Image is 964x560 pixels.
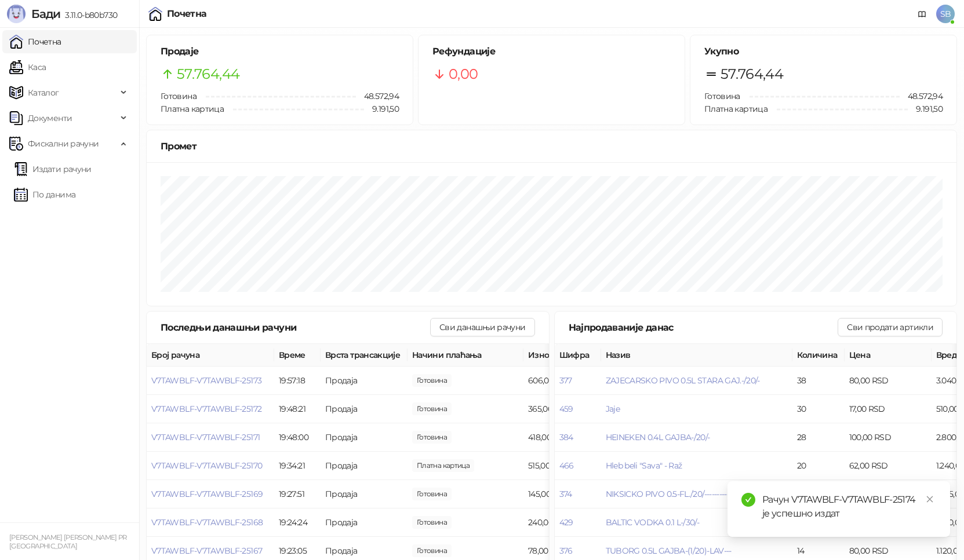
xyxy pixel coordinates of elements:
button: NIKSICKO PIVO 0.5-FL./20/--------------- [606,489,742,499]
td: 19 [792,480,845,508]
span: 9.191,50 [364,103,399,115]
button: V7TAWBLF-V7TAWBLF-25172 [151,404,261,414]
td: 418,00 RSD [523,423,610,452]
button: 429 [559,517,573,528]
span: 57.764,44 [721,63,783,85]
a: По данима [14,183,75,206]
h5: Рефундације [432,45,671,58]
span: 240,00 [412,516,452,529]
span: 57.764,44 [177,63,239,85]
button: 377 [559,375,572,386]
th: Број рачуна [147,344,274,367]
a: Документација [913,5,932,23]
button: Hleb beli "Sava" - Raž [606,460,682,471]
button: HEINEKEN 0.4L GAJBA-/20/- [606,432,710,442]
button: 384 [559,432,573,442]
span: 3.11.0-b80b730 [60,10,117,20]
span: Фискални рачуни [28,132,99,155]
span: Платна картица [704,104,767,114]
td: 75,00 RSD [845,480,932,508]
div: Промет [161,139,943,153]
span: 365,00 [412,402,452,415]
button: V7TAWBLF-V7TAWBLF-25169 [151,489,263,499]
button: 376 [559,546,573,556]
a: Close [923,493,936,506]
td: 30 [792,395,845,423]
td: 145,00 RSD [523,480,610,508]
span: 145,00 [412,488,452,500]
th: Врста трансакције [321,344,408,367]
div: Најпродаваније данас [569,320,838,335]
td: 80,00 RSD [845,367,932,395]
td: Продаја [321,452,408,480]
span: 0,00 [449,63,478,85]
td: 20 [792,452,845,480]
span: Бади [31,7,60,21]
td: Продаја [321,480,408,508]
button: V7TAWBLF-V7TAWBLF-25168 [151,517,263,528]
button: 466 [559,460,574,471]
img: Logo [7,5,26,23]
span: 606,00 [412,374,452,387]
td: 19:24:24 [274,508,321,537]
td: 28 [792,423,845,452]
th: Количина [792,344,845,367]
h5: Продаје [161,45,399,58]
span: Платна картица [161,104,224,114]
td: 19:48:21 [274,395,321,423]
div: Почетна [167,9,207,19]
td: 365,00 RSD [523,395,610,423]
span: 515,00 [412,459,474,472]
button: 374 [559,489,572,499]
th: Назив [601,344,792,367]
a: Издати рачуни [14,158,92,181]
td: Продаја [321,508,408,537]
span: 48.572,94 [356,90,399,103]
th: Шифра [555,344,601,367]
button: V7TAWBLF-V7TAWBLF-25171 [151,432,260,442]
a: Почетна [9,30,61,53]
td: Продаја [321,395,408,423]
td: 19:48:00 [274,423,321,452]
button: TUBORG 0.5L GAJBA-(1/20)-LAV--- [606,546,732,556]
span: Готовина [161,91,197,101]
th: Време [274,344,321,367]
span: Каталог [28,81,59,104]
td: 38 [792,367,845,395]
h5: Укупно [704,45,943,58]
div: Последњи данашњи рачуни [161,320,430,335]
button: Сви продати артикли [838,318,943,336]
span: 9.191,50 [908,103,943,115]
span: Документи [28,107,72,130]
span: close [926,495,934,503]
td: 19:34:21 [274,452,321,480]
button: V7TAWBLF-V7TAWBLF-25170 [151,460,262,471]
span: Готовина [704,91,740,101]
td: 240,00 RSD [523,508,610,537]
td: 606,00 RSD [523,367,610,395]
button: V7TAWBLF-V7TAWBLF-25167 [151,546,262,556]
td: 19:57:18 [274,367,321,395]
small: [PERSON_NAME] [PERSON_NAME] PR [GEOGRAPHIC_DATA] [9,533,127,550]
td: 100,00 RSD [845,423,932,452]
button: V7TAWBLF-V7TAWBLF-25173 [151,375,261,386]
span: SB [936,5,955,23]
button: ZAJECARSKO PIVO 0.5L STARA GAJ.-/20/- [606,375,760,386]
button: Jaje [606,404,620,414]
th: Цена [845,344,932,367]
span: 78,00 [412,544,452,557]
td: 17,00 RSD [845,395,932,423]
button: Сви данашњи рачуни [430,318,534,336]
